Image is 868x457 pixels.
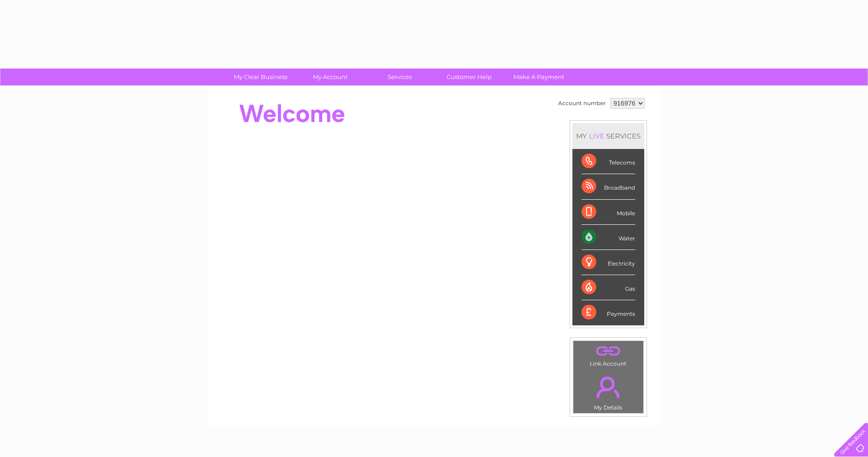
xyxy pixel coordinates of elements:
div: Telecoms [582,149,635,174]
td: Link Account [573,340,644,369]
div: MY SERVICES [572,123,644,149]
td: Account number [556,96,608,111]
div: Gas [582,275,635,300]
a: . [576,371,641,403]
a: Make A Payment [501,69,577,85]
a: . [576,343,641,359]
div: Electricity [582,250,635,275]
td: My Details [573,369,644,414]
div: Water [582,225,635,250]
div: Mobile [582,200,635,225]
a: Services [362,69,437,85]
a: My Account [292,69,368,85]
div: LIVE [587,132,606,140]
a: My Clear Business [223,69,298,85]
div: Payments [582,300,635,325]
div: Broadband [582,174,635,199]
a: Customer Help [431,69,507,85]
